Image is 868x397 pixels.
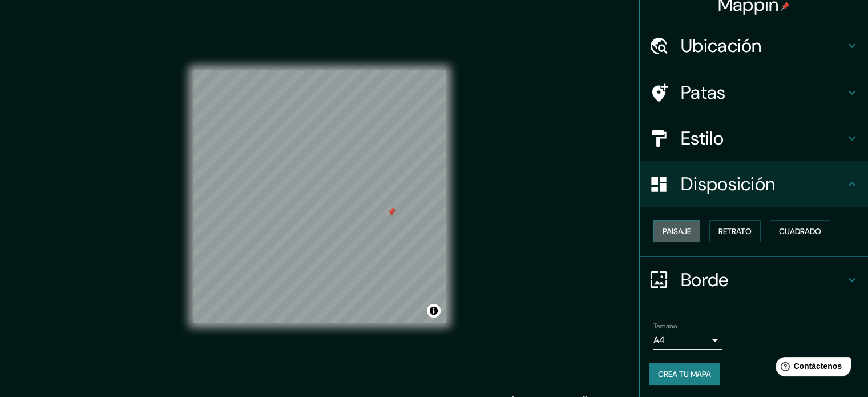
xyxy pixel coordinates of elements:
iframe: Lanzador de widgets de ayuda [766,352,855,384]
font: Retrato [718,226,752,236]
font: Tamaño [653,322,677,331]
font: Patas [681,81,726,105]
div: Patas [640,70,868,115]
div: Borde [640,257,868,303]
button: Cuadrado [770,220,830,242]
img: pin-icon.png [781,2,790,11]
div: Ubicación [640,23,868,69]
button: Paisaje [653,220,700,242]
font: A4 [653,334,665,346]
div: Estilo [640,115,868,161]
font: Paisaje [663,226,691,236]
font: Estilo [681,126,724,150]
div: A4 [653,331,722,350]
button: Retrato [709,220,761,242]
canvas: Mapa [193,70,446,323]
button: Activar o desactivar atribución [427,304,441,318]
button: Crea tu mapa [649,363,720,385]
font: Cuadrado [779,226,821,236]
div: Disposición [640,161,868,207]
font: Ubicación [681,34,762,58]
font: Disposición [681,172,775,196]
font: Borde [681,268,729,292]
font: Crea tu mapa [658,369,711,379]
